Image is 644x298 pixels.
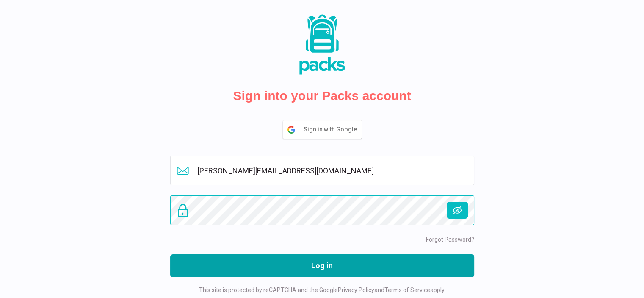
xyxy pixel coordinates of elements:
input: Email address [170,156,474,185]
p: This site is protected by reCAPTCHA and the Google and apply. [199,286,445,295]
button: Sign in with Google [283,120,362,139]
span: Sign in with Google [304,121,361,138]
h2: Sign into your Packs account [233,88,411,103]
button: Log in [170,254,474,277]
a: Privacy Policy [338,287,374,293]
img: Packs Logo [280,13,365,76]
a: Forgot Password? [426,236,474,243]
a: Terms of Service [384,287,430,293]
